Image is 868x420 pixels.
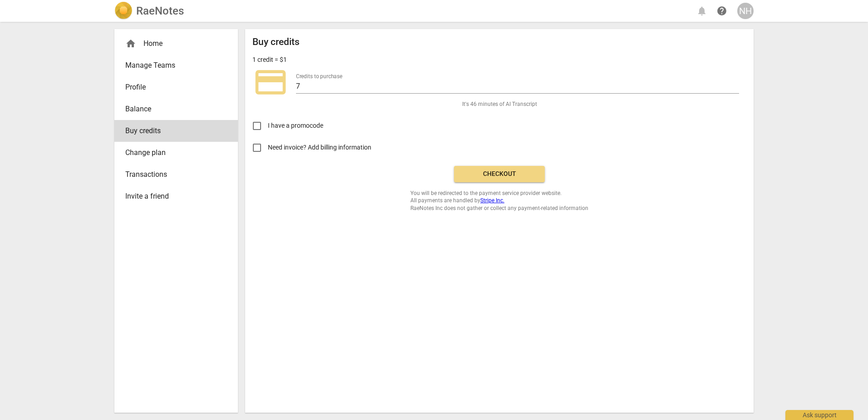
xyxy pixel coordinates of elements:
[252,64,289,100] span: credit_card
[125,104,220,115] span: Balance
[296,74,342,79] label: Credits to purchase
[252,55,287,65] p: 1 credit = $1
[114,120,238,142] a: Buy credits
[410,190,588,212] span: You will be redirected to the payment service provider website. All payments are handled by RaeNo...
[480,197,504,204] a: Stripe Inc.
[125,191,220,202] span: Invite a friend
[114,2,184,20] a: LogoRaeNotes
[461,170,538,179] span: Checkout
[114,76,238,98] a: Profile
[114,33,238,55] div: Home
[714,3,730,19] a: Help
[114,55,238,76] a: Manage Teams
[125,82,220,93] span: Profile
[252,36,300,48] h2: Buy credits
[114,185,238,207] a: Invite a friend
[136,5,184,17] h2: RaeNotes
[125,38,220,49] div: Home
[454,166,545,182] button: Checkout
[268,143,373,152] span: Need invoice? Add billing information
[268,121,323,130] span: I have a promocode
[125,125,220,136] span: Buy credits
[125,38,136,49] span: home
[114,164,238,185] a: Transactions
[462,100,537,108] span: It's 46 minutes of AI Transcript
[114,142,238,164] a: Change plan
[737,3,754,19] button: NH
[716,5,727,16] span: help
[785,410,853,420] div: Ask support
[125,169,220,180] span: Transactions
[125,60,220,71] span: Manage Teams
[114,98,238,120] a: Balance
[125,147,220,158] span: Change plan
[114,2,133,20] img: Logo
